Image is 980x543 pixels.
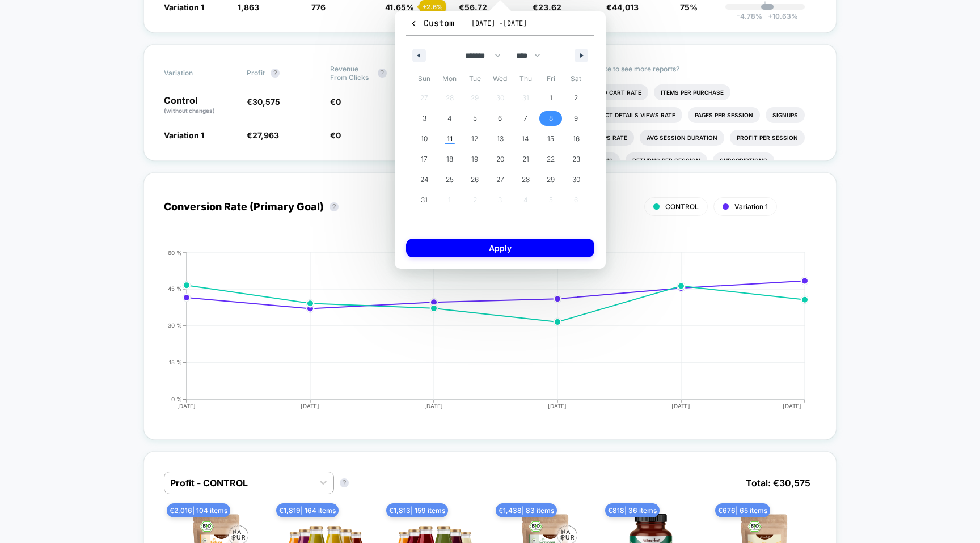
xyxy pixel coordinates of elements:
span: € 676 | 65 items [715,503,770,517]
span: 21 [522,149,529,169]
button: 28 [513,169,538,190]
span: 11 [447,129,453,149]
span: Custom [409,18,454,29]
button: 13 [488,129,513,149]
span: Tue [462,70,488,88]
span: 44,013 [612,2,639,12]
span: 22 [547,149,555,169]
tspan: [DATE] [783,402,802,409]
span: 15 [547,129,554,149]
li: Returns Per Session [626,152,707,168]
span: € [330,97,341,107]
tspan: 45 % [168,285,182,292]
span: Thu [513,70,538,88]
span: (without changes) [164,107,215,114]
button: 20 [488,149,513,169]
li: Profit Per Session [730,130,805,146]
span: 8 [549,108,553,129]
button: ? [271,69,280,78]
p: Control [164,96,235,115]
button: Apply [406,239,594,257]
span: 75% [680,2,698,12]
span: 30 [572,169,580,190]
button: ? [340,478,349,487]
span: 16 [573,129,580,149]
span: € 2,016 | 104 items [167,503,230,517]
span: -4.78 % [737,12,762,20]
span: + [768,12,772,20]
span: 19 [471,149,478,169]
button: 1 [538,88,564,108]
span: 26 [471,169,479,190]
span: Sun [412,70,437,88]
button: 9 [563,108,589,129]
span: Variation 1 [164,2,204,12]
button: 19 [462,149,488,169]
button: 18 [437,149,463,169]
span: € 1,813 | 159 items [386,503,448,517]
span: 4 [447,108,452,129]
button: 22 [538,149,564,169]
span: 9 [574,108,578,129]
span: Revenue From Clicks [330,65,372,82]
li: Signups [766,107,805,123]
span: 25 [446,169,454,190]
span: 2 [574,88,578,108]
button: Custom[DATE] -[DATE] [406,17,594,36]
button: 15 [538,129,564,149]
tspan: 0 % [171,396,182,402]
span: 20 [496,149,504,169]
button: ? [330,202,339,211]
button: 26 [462,169,488,190]
tspan: [DATE] [177,402,196,409]
span: 3 [423,108,426,129]
li: Pages Per Session [688,107,760,123]
span: Wed [488,70,513,88]
span: Variation 1 [734,202,768,211]
button: 10 [412,129,437,149]
button: 3 [412,108,437,129]
button: 5 [462,108,488,129]
span: 5 [473,108,477,129]
span: 14 [522,129,529,149]
button: 4 [437,108,463,129]
span: € 1,819 | 164 items [276,503,339,517]
button: 2 [563,88,589,108]
tspan: 60 % [168,249,182,256]
button: 30 [563,169,589,190]
span: Sat [563,70,589,88]
p: | [764,1,766,10]
li: Items Per Purchase [654,84,730,100]
button: 21 [513,149,538,169]
button: 17 [412,149,437,169]
button: 6 [488,108,513,129]
span: CONTROL [665,202,699,211]
button: 11 [437,129,463,149]
span: 18 [446,149,453,169]
span: 27 [496,169,504,190]
button: 24 [412,169,437,190]
p: Would like to see more reports? [578,65,816,73]
span: 0 [336,130,341,140]
span: Variation [164,65,226,82]
button: 27 [488,169,513,190]
button: 16 [563,129,589,149]
tspan: [DATE] [672,402,691,409]
span: 24 [420,169,429,190]
span: 1,863 [238,2,259,12]
tspan: 15 % [169,359,182,366]
span: 28 [522,169,530,190]
li: Subscriptions [713,152,774,168]
span: € [330,130,341,140]
button: 25 [437,169,463,190]
button: 31 [412,190,437,210]
span: 10 [421,129,428,149]
span: 23 [572,149,580,169]
tspan: 30 % [168,322,182,329]
span: Mon [437,70,463,88]
span: Profit [247,69,265,77]
button: 7 [513,108,538,129]
span: 7 [523,108,527,129]
span: € [247,130,279,140]
span: Variation 1 [164,130,204,140]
